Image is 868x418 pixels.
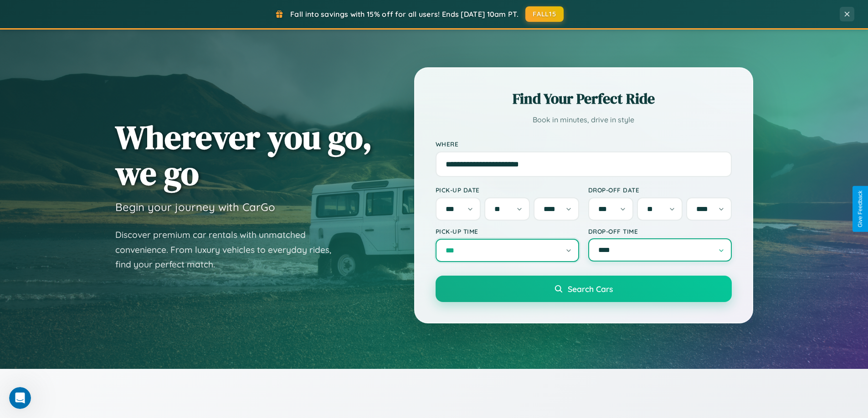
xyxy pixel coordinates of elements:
[436,186,579,194] label: Pick-up Date
[290,10,519,19] span: Fall into savings with 15% off for all users! Ends [DATE] 10am PT.
[436,140,732,148] label: Where
[436,227,579,235] label: Pick-up Time
[588,227,732,235] label: Drop-off Time
[857,191,863,227] div: Give Feedback
[115,227,343,272] p: Discover premium car rentals with unmatched convenience. From luxury vehicles to everyday rides, ...
[525,6,564,22] button: FALL15
[436,89,732,109] h2: Find Your Perfect Ride
[115,119,372,191] h1: Wherever you go, we go
[9,387,31,409] iframe: Intercom live chat
[588,186,732,194] label: Drop-off Date
[568,284,613,294] span: Search Cars
[436,276,732,302] button: Search Cars
[436,113,732,126] p: Book in minutes, drive in style
[115,200,275,214] h3: Begin your journey with CarGo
